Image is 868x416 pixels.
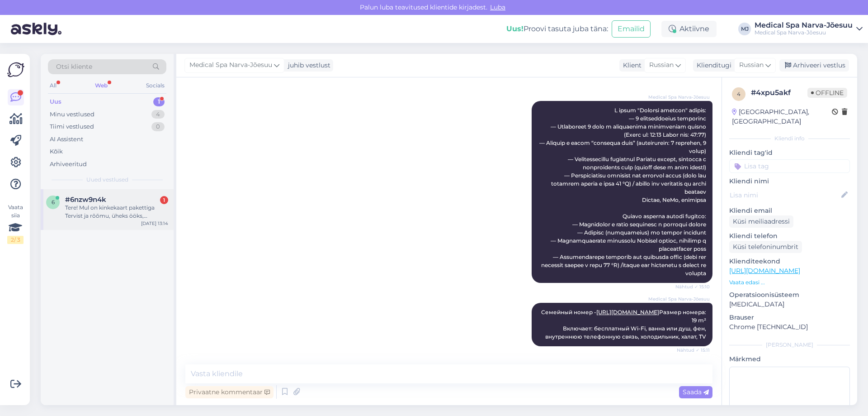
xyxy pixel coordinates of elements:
[151,110,165,119] div: 4
[50,135,83,144] div: AI Assistent
[541,309,708,340] span: Семейный номер - Размер номера: 19 m² Включает: бесплатный Wi-Fi, ванна или душ, фен, внутреннюю ...
[7,203,24,244] div: Vaata siia
[729,159,850,173] input: Lisa tag
[661,21,717,37] div: Aktiivne
[649,60,674,70] span: Russian
[729,341,850,349] div: [PERSON_NAME]
[50,147,63,156] div: Kõik
[612,20,651,38] button: Emailid
[732,107,832,126] div: [GEOGRAPHIC_DATA], [GEOGRAPHIC_DATA]
[729,148,850,158] p: Kliendi tag'id
[779,59,849,72] div: Arhiveeri vestlus
[487,3,508,11] span: Luba
[151,122,165,131] div: 0
[141,220,168,227] div: [DATE] 13:14
[93,80,109,91] div: Web
[755,29,853,36] div: Medical Spa Narva-Jõesuu
[619,61,642,70] div: Klient
[729,215,793,228] div: Küsi meiliaadressi
[56,62,92,72] span: Otsi kliente
[729,354,850,364] p: Märkmed
[596,309,659,316] a: [URL][DOMAIN_NAME]
[807,88,847,98] span: Offline
[729,290,850,300] p: Operatsioonisüsteem
[48,80,58,91] div: All
[189,60,272,70] span: Medical Spa Narva-Jõesuu
[160,196,168,204] div: 1
[683,388,709,396] span: Saada
[738,23,751,35] div: MJ
[284,61,330,70] div: juhib vestlust
[153,97,165,106] div: 1
[755,22,863,36] a: Medical Spa Narva-JõesuuMedical Spa Narva-Jõesuu
[729,322,850,332] p: Chrome [TECHNICAL_ID]
[50,97,61,106] div: Uus
[86,176,128,184] span: Uued vestlused
[729,206,850,215] p: Kliendi email
[648,94,710,100] span: Medical Spa Narva-Jõesuu
[52,199,55,206] span: 6
[144,80,166,91] div: Socials
[755,22,853,29] div: Medical Spa Narva-Jõesuu
[729,177,850,186] p: Kliendi nimi
[185,386,274,398] div: Privaatne kommentaar
[65,196,106,204] span: #6nzw9n4k
[50,110,94,119] div: Minu vestlused
[751,87,807,98] div: # 4xpu5akf
[729,313,850,322] p: Brauser
[730,190,840,200] input: Lisa nimi
[648,296,710,302] span: Medical Spa Narva-Jõesuu
[50,122,94,131] div: Tiimi vestlused
[729,231,850,241] p: Kliendi telefon
[729,241,802,253] div: Küsi telefoninumbrit
[737,91,741,97] span: 4
[7,61,24,78] img: Askly Logo
[50,160,87,169] div: Arhiveeritud
[693,61,731,70] div: Klienditugi
[729,278,850,287] p: Vaata edasi ...
[506,24,524,33] b: Uus!
[675,283,710,290] span: Nähtud ✓ 15:10
[65,204,168,220] div: Tere! Mul on kinkekaart pakettiga Tervist ja rõõmu, üheks ööks, [PERSON_NAME], tahtsin broneerida...
[729,267,800,275] a: [URL][DOMAIN_NAME]
[729,134,850,143] div: Kliendi info
[506,24,608,34] div: Proovi tasuta juba täna:
[739,60,764,70] span: Russian
[729,300,850,309] p: [MEDICAL_DATA]
[539,107,709,277] span: L ipsum "Dolorsi ametcon" adipis: — 9 elitseddoeius temporinc — Utlaboreet 9 dolo m aliquaenima m...
[729,257,850,266] p: Klienditeekond
[7,236,24,244] div: 2 / 3
[676,347,710,354] span: Nähtud ✓ 15:11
